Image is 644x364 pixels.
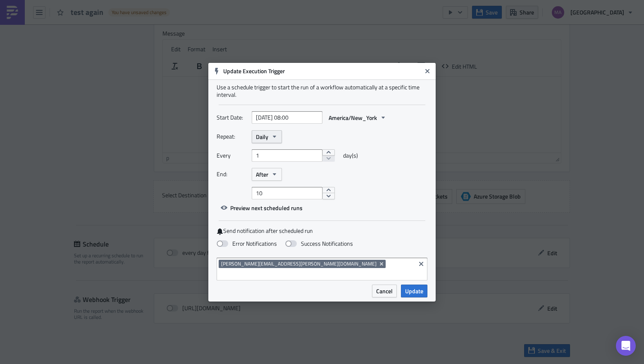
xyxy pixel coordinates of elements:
h6: Update Execution Trigger [223,67,422,75]
span: Update [405,287,423,295]
label: Start Date: [217,111,248,124]
label: Error Notifications [217,240,277,247]
span: Cancel [376,287,393,295]
button: America/New_York [324,111,391,124]
label: Every [217,149,248,162]
label: Success Notifications [285,240,353,247]
span: After [256,170,268,179]
label: Repeat: [217,130,248,143]
button: increment [322,187,335,194]
span: America/New_York [329,113,377,122]
button: Remove Tag [378,260,386,268]
body: Rich Text Area. Press ALT-0 for help. [3,3,395,10]
button: Cancel [372,285,397,297]
div: Open Intercom Messenger [616,336,636,356]
span: [PERSON_NAME][EMAIL_ADDRESS][PERSON_NAME][DOMAIN_NAME] [221,261,377,267]
span: Preview next scheduled runs [230,204,303,212]
button: decrement [322,155,335,162]
button: Clear selected items [416,259,426,269]
label: Send notification after scheduled run [217,227,427,235]
button: Close [421,65,434,77]
button: Preview next scheduled runs [217,201,307,214]
button: Daily [252,130,282,143]
button: decrement [322,193,335,199]
input: YYYY-MM-DD HH:mm [252,111,322,124]
span: day(s) [343,149,358,162]
button: increment [322,149,335,156]
span: Daily [256,132,268,141]
button: After [252,168,282,181]
label: End: [217,168,248,180]
div: Use a schedule trigger to start the run of a workflow automatically at a specific time interval. [217,84,427,98]
button: Update [401,285,427,297]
